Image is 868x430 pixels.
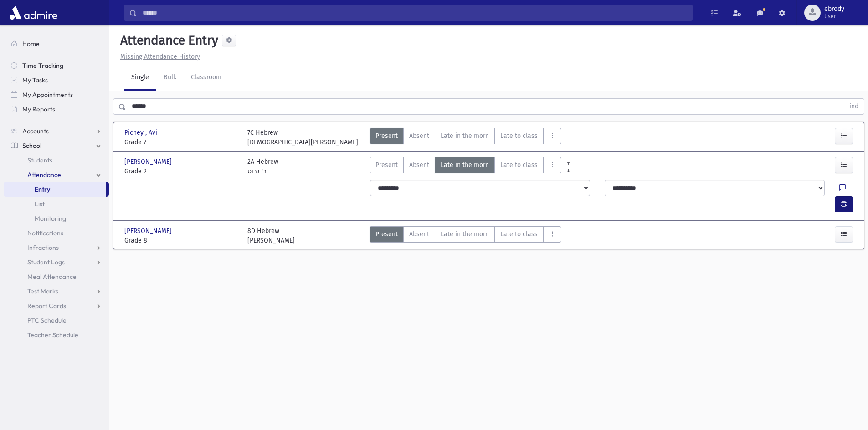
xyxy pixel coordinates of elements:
span: [PERSON_NAME] [124,157,174,167]
span: My Appointments [22,91,73,99]
a: Missing Attendance History [117,53,200,61]
span: Absent [409,131,429,141]
span: Student Logs [27,258,65,266]
a: Meal Attendance [4,269,109,284]
span: PTC Schedule [27,316,67,324]
a: Test Marks [4,284,109,298]
span: Students [27,156,52,164]
span: Pichey , Avi [124,128,159,137]
button: Find [841,99,864,114]
span: Report Cards [27,302,66,310]
a: List [4,197,109,211]
a: Time Tracking [4,58,109,73]
span: Absent [409,229,429,239]
div: AttTypes [370,157,561,176]
div: 2A Hebrew ר' גרוס [247,157,278,176]
a: Students [4,153,109,167]
span: Test Marks [27,287,58,295]
span: Late to class [500,131,538,141]
span: Accounts [22,127,49,135]
span: Late in the morn [441,160,489,170]
a: School [4,138,109,153]
img: AdmirePro [7,4,60,22]
a: Entry [4,182,106,197]
span: Late to class [500,229,538,239]
span: Meal Attendance [27,273,77,281]
span: Teacher Schedule [27,331,78,339]
input: Search [137,5,692,21]
span: Entry [35,185,50,193]
span: Infractions [27,243,59,252]
span: User [824,13,844,20]
div: AttTypes [370,226,561,245]
span: Home [22,40,40,48]
a: Student Logs [4,255,109,269]
span: My Reports [22,105,55,113]
span: [PERSON_NAME] [124,226,174,236]
span: Grade 7 [124,137,238,147]
a: PTC Schedule [4,313,109,328]
a: Monitoring [4,211,109,226]
span: Late to class [500,160,538,170]
span: Monitoring [35,214,66,223]
span: Present [375,131,398,141]
span: Notifications [27,229,63,237]
div: 8D Hebrew [PERSON_NAME] [247,226,295,245]
a: Infractions [4,240,109,255]
a: Attendance [4,167,109,182]
a: My Tasks [4,73,109,87]
span: Late in the morn [441,131,489,141]
span: My Tasks [22,76,48,84]
span: Time Tracking [22,61,63,70]
a: Report Cards [4,298,109,313]
h5: Attendance Entry [117,33,218,48]
div: 7C Hebrew [DEMOGRAPHIC_DATA][PERSON_NAME] [247,128,358,147]
span: Grade 2 [124,167,238,176]
a: Classroom [184,65,229,91]
a: Notifications [4,226,109,240]
a: Single [124,65,156,91]
span: School [22,142,41,150]
a: Home [4,36,109,51]
a: Bulk [156,65,184,91]
span: Grade 8 [124,236,238,245]
div: AttTypes [370,128,561,147]
span: Late in the morn [441,229,489,239]
a: Accounts [4,124,109,138]
span: Attendance [27,171,61,179]
span: ebrody [824,5,844,13]
a: Teacher Schedule [4,328,109,342]
span: List [35,200,45,208]
span: Present [375,160,398,170]
a: My Appointments [4,87,109,102]
a: My Reports [4,102,109,116]
span: Absent [409,160,429,170]
span: Present [375,229,398,239]
u: Missing Attendance History [120,53,200,61]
